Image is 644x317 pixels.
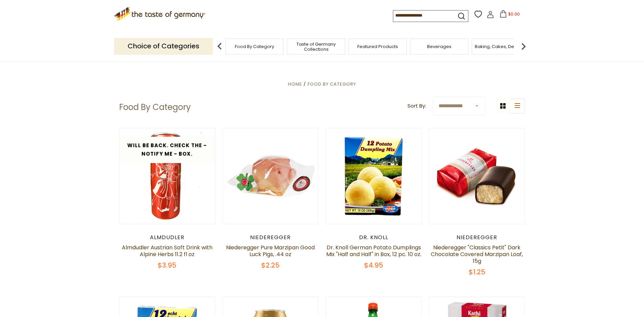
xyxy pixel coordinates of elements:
[407,102,426,110] label: Sort By:
[114,38,213,54] p: Choice of Categories
[261,261,280,270] span: $2.25
[326,244,421,258] a: Dr. Knoll German Potato Dumplings Mix "Half and Half" in Box, 12 pc. 10 oz.
[326,128,422,224] img: Dr. Knoll German Potato Dumplings Mix "Half and Half" in Box, 12 pc. 10 oz.
[222,234,319,241] div: Niederegger
[289,42,343,52] a: Taste of Germany Collections
[119,102,191,112] h1: Food By Category
[235,44,274,49] a: Food By Category
[119,128,215,224] img: Almdudler Austrian Soft Drink with Alpine Herbs 11.2 fl oz
[429,234,525,241] div: Niederegger
[357,44,398,49] a: Featured Products
[364,261,383,270] span: $4.95
[429,141,525,212] img: Niederegger "Classics Petit" Dark Chocolate Covered Marzipan Loaf, 15g
[508,11,520,17] span: $0.00
[431,244,523,265] a: Niederegger "Classics Petit" Dark Chocolate Covered Marzipan Loaf, 15g
[427,44,451,49] a: Beverages
[288,81,302,87] a: Home
[469,267,485,277] span: $1.25
[213,40,226,53] img: previous arrow
[495,10,524,20] button: $0.00
[158,261,176,270] span: $3.95
[475,44,527,49] a: Baking, Cakes, Desserts
[122,244,213,258] a: Almdudler Austrian Soft Drink with Alpine Herbs 11.2 fl oz
[326,234,422,241] div: Dr. Knoll
[223,128,318,224] img: Niederegger Pure Marzipan Good Luck Pigs, .44 oz
[517,40,530,53] img: next arrow
[308,81,356,87] a: Food By Category
[119,234,216,241] div: Almdudler
[226,244,315,258] a: Niederegger Pure Marzipan Good Luck Pigs, .44 oz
